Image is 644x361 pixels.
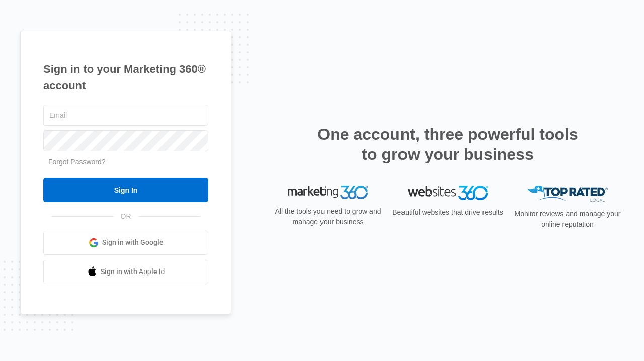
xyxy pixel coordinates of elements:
[43,61,208,94] h1: Sign in to your Marketing 360® account
[272,206,384,227] p: All the tools you need to grow and manage your business
[391,207,504,218] p: Beautiful websites that drive results
[288,186,368,200] img: Marketing 360
[48,158,106,166] a: Forgot Password?
[314,124,581,164] h2: One account, three powerful tools to grow your business
[511,209,624,230] p: Monitor reviews and manage your online reputation
[102,237,164,248] span: Sign in with Google
[408,186,488,200] img: Websites 360
[114,211,138,222] span: OR
[527,186,608,202] img: Top Rated Local
[43,231,208,255] a: Sign in with Google
[43,105,208,126] input: Email
[43,260,208,284] a: Sign in with Apple Id
[101,266,165,277] span: Sign in with Apple Id
[43,178,208,202] input: Sign In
